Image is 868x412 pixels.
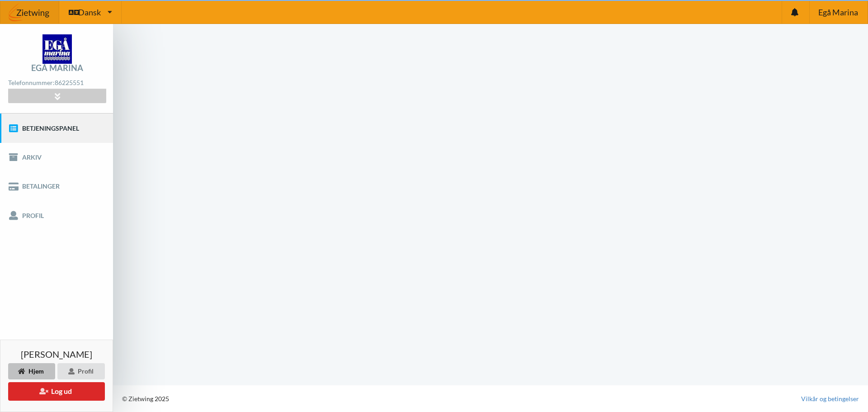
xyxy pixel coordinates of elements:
strong: 86225551 [55,79,84,86]
a: Vilkår og betingelser [801,394,859,403]
div: Profil [57,363,105,379]
div: Telefonnummer: [8,77,106,89]
div: Egå Marina [31,64,83,72]
img: logo [42,34,72,64]
div: Hjem [8,363,55,379]
span: [PERSON_NAME] [21,350,92,359]
button: Log ud [8,382,105,401]
span: Egå Marina [818,8,858,16]
span: Dansk [78,8,101,16]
